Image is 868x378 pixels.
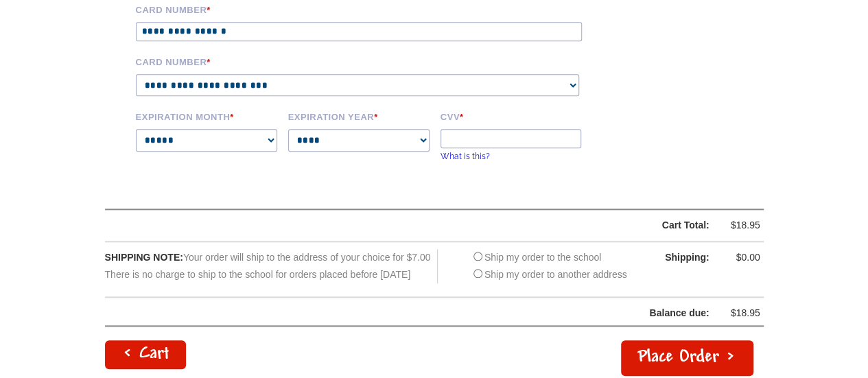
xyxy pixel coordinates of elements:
[719,217,760,234] div: $18.95
[105,252,183,263] span: SHIPPING NOTE:
[441,152,490,161] a: What is this?
[106,305,709,322] div: Balance due:
[105,249,438,283] div: Your order will ship to the address of your choice for $7.00 There is no charge to ship to the sc...
[719,249,760,266] div: $0.00
[441,110,583,122] label: CVV
[136,3,602,15] label: Card Number
[288,110,431,122] label: Expiration Year
[470,249,627,283] div: Ship my order to the school Ship my order to another address
[105,340,186,369] a: < Cart
[719,305,760,322] div: $18.95
[136,110,279,122] label: Expiration Month
[641,249,709,266] div: Shipping:
[140,217,709,234] div: Cart Total:
[621,340,753,376] button: Place Order >
[136,55,602,67] label: Card Number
